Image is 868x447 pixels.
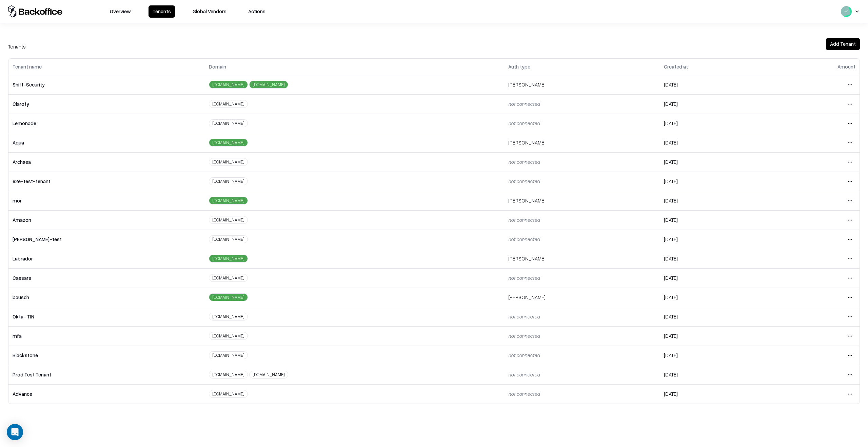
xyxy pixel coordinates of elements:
[209,371,248,378] div: [DOMAIN_NAME]
[8,133,205,152] td: Aqua
[8,384,205,404] td: Advance
[205,59,504,75] th: Domain
[508,352,540,358] span: not connected
[504,59,660,75] th: Auth type
[209,139,248,147] div: [DOMAIN_NAME]
[8,43,26,50] div: Tenants
[660,94,770,114] td: [DATE]
[8,210,205,230] td: Amazon
[660,191,770,210] td: [DATE]
[209,313,248,320] div: [DOMAIN_NAME]
[8,346,205,365] td: Blackstone
[508,101,540,107] span: not connected
[249,371,288,378] div: [DOMAIN_NAME]
[660,365,770,384] td: [DATE]
[508,275,540,281] span: not connected
[209,351,248,359] div: [DOMAIN_NAME]
[660,268,770,288] td: [DATE]
[8,94,205,114] td: Claroty
[8,326,205,346] td: mfa
[826,38,860,50] button: Add Tenant
[209,100,248,108] div: [DOMAIN_NAME]
[189,5,231,18] button: Global Vendors
[508,197,546,203] span: [PERSON_NAME]
[149,5,175,18] button: Tenants
[209,332,248,340] div: [DOMAIN_NAME]
[660,114,770,133] td: [DATE]
[770,59,860,75] th: Amount
[8,152,205,172] td: Archaea
[508,294,546,300] span: [PERSON_NAME]
[508,159,540,165] span: not connected
[508,371,540,377] span: not connected
[660,288,770,307] td: [DATE]
[244,5,270,18] button: Actions
[209,390,248,398] div: [DOMAIN_NAME]
[508,81,546,88] span: [PERSON_NAME]
[8,307,205,326] td: Okta- TIN
[660,75,770,94] td: [DATE]
[508,255,546,261] span: [PERSON_NAME]
[8,75,205,94] td: Shift-Security
[8,59,205,75] th: Tenant name
[508,120,540,126] span: not connected
[209,81,248,89] div: [DOMAIN_NAME]
[508,391,540,397] span: not connected
[508,333,540,339] span: not connected
[660,346,770,365] td: [DATE]
[660,172,770,191] td: [DATE]
[660,384,770,404] td: [DATE]
[660,326,770,346] td: [DATE]
[508,236,540,242] span: not connected
[508,139,546,145] span: [PERSON_NAME]
[106,5,135,18] button: Overview
[209,293,248,301] div: [DOMAIN_NAME]
[209,255,248,263] div: [DOMAIN_NAME]
[209,216,248,224] div: [DOMAIN_NAME]
[209,197,248,205] div: [DOMAIN_NAME]
[209,235,248,243] div: [DOMAIN_NAME]
[209,119,248,127] div: [DOMAIN_NAME]
[8,268,205,288] td: Caesars
[8,249,205,268] td: Labrador
[660,307,770,326] td: [DATE]
[508,178,540,184] span: not connected
[660,210,770,230] td: [DATE]
[8,172,205,191] td: e2e-test-tenant
[660,152,770,172] td: [DATE]
[209,158,248,166] div: [DOMAIN_NAME]
[249,81,288,89] div: [DOMAIN_NAME]
[8,114,205,133] td: Lemonade
[209,177,248,185] div: [DOMAIN_NAME]
[660,230,770,249] td: [DATE]
[8,230,205,249] td: [PERSON_NAME]-test
[8,365,205,384] td: Prod Test Tenant
[8,191,205,210] td: mor
[508,313,540,319] span: not connected
[660,249,770,268] td: [DATE]
[660,133,770,152] td: [DATE]
[7,424,23,440] div: Open Intercom Messenger
[508,217,540,223] span: not connected
[8,288,205,307] td: bausch
[660,59,770,75] th: Created at
[209,274,248,282] div: [DOMAIN_NAME]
